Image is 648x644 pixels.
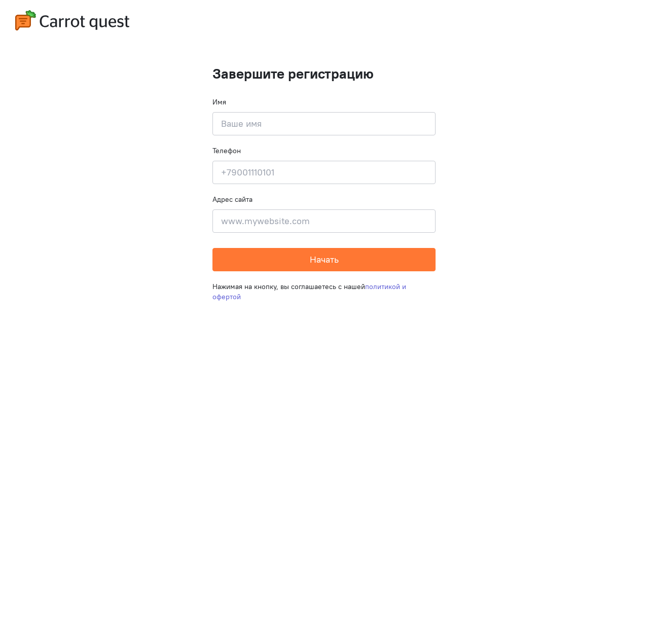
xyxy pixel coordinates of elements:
[310,254,339,265] span: Начать
[212,282,406,301] a: политикой и офертой
[212,248,436,271] button: Начать
[15,10,129,30] img: carrot-quest-logo.svg
[212,209,436,233] input: www.mywebsite.com
[212,97,226,107] label: Имя
[212,194,253,204] label: Адрес сайта
[212,112,436,135] input: Ваше имя
[212,271,436,312] div: Нажимая на кнопку, вы соглашаетесь с нашей
[212,161,436,184] input: +79001110101
[212,66,436,82] h1: Завершите регистрацию
[212,146,241,156] label: Телефон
